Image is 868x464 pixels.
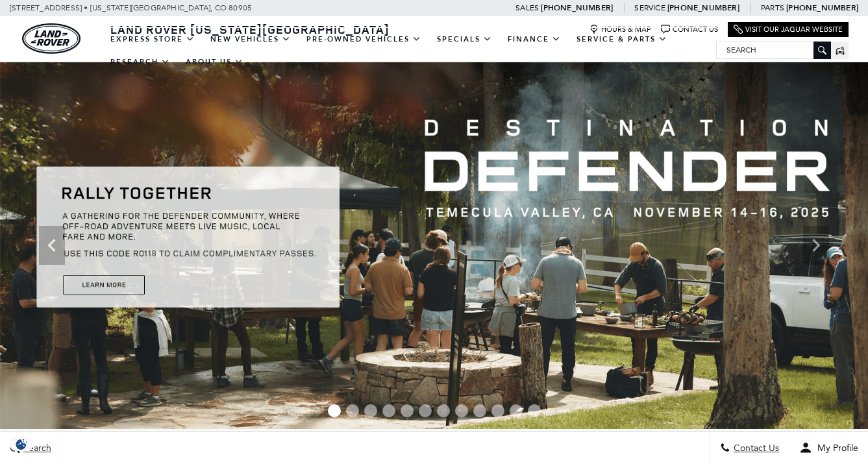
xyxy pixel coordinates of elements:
[589,25,651,34] a: Hours & Map
[515,3,539,12] span: Sales
[203,28,299,51] a: New Vehicles
[6,437,36,451] section: Click to Open Cookie Consent Modal
[22,23,81,54] a: land-rover
[812,443,858,454] span: My Profile
[364,404,377,417] span: Go to slide 3
[661,25,718,34] a: Contact Us
[328,404,341,417] span: Go to slide 1
[429,28,500,51] a: Specials
[541,3,613,13] a: [PHONE_NUMBER]
[382,404,395,417] span: Go to slide 4
[103,21,397,37] a: Land Rover [US_STATE][GEOGRAPHIC_DATA]
[569,28,675,51] a: Service & Parts
[667,3,739,13] a: [PHONE_NUMBER]
[178,51,251,73] a: About Us
[473,404,486,417] span: Go to slide 9
[10,3,252,12] a: [STREET_ADDRESS] • [US_STATE][GEOGRAPHIC_DATA], CO 80905
[103,51,178,73] a: Research
[510,404,523,417] span: Go to slide 11
[717,42,830,58] input: Search
[761,3,784,12] span: Parts
[528,404,541,417] span: Go to slide 12
[634,3,665,12] span: Service
[491,404,504,417] span: Go to slide 10
[401,404,414,417] span: Go to slide 5
[734,25,843,34] a: Visit Our Jaguar Website
[789,432,868,464] button: Open user profile menu
[500,28,569,51] a: Finance
[346,404,359,417] span: Go to slide 2
[22,23,81,54] img: Land Rover
[803,226,829,265] div: Next
[39,226,65,265] div: Previous
[730,443,779,454] span: Contact Us
[103,28,203,51] a: EXPRESS STORE
[6,437,36,451] img: Opt-Out Icon
[437,404,450,417] span: Go to slide 7
[110,21,390,37] span: Land Rover [US_STATE][GEOGRAPHIC_DATA]
[419,404,432,417] span: Go to slide 6
[299,28,429,51] a: Pre-Owned Vehicles
[786,3,858,13] a: [PHONE_NUMBER]
[455,404,468,417] span: Go to slide 8
[103,28,716,73] nav: Main Navigation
